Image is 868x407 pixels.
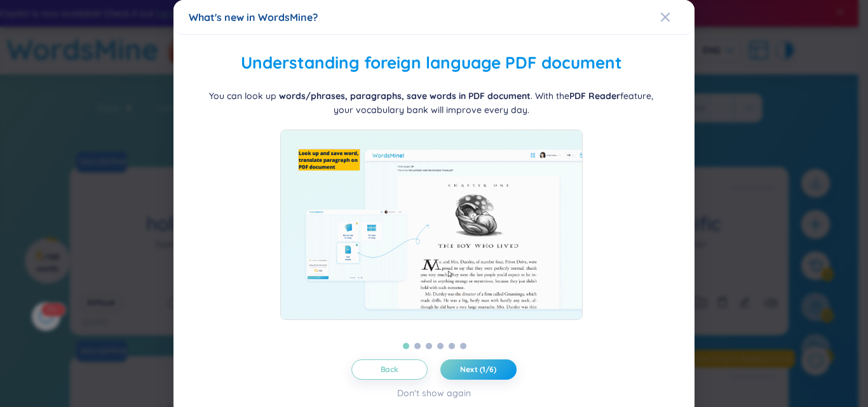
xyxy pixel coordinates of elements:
[460,343,466,349] button: 6
[403,343,409,349] button: 1
[351,359,428,380] button: Back
[449,343,455,349] button: 5
[569,90,620,102] b: PDF Reader
[437,343,444,349] button: 4
[426,343,432,349] button: 3
[189,10,679,24] div: What's new in WordsMine?
[189,50,674,76] h2: Understanding foreign language PDF document
[279,90,531,102] b: words/phrases, paragraphs, save words in PDF document
[209,90,653,116] span: You can look up . With the feature, your vocabulary bank will improve every day.
[440,359,517,380] button: Next (1/6)
[397,386,471,400] div: Don't show again
[381,364,399,375] span: Back
[461,364,497,375] span: Next (1/6)
[414,343,421,349] button: 2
